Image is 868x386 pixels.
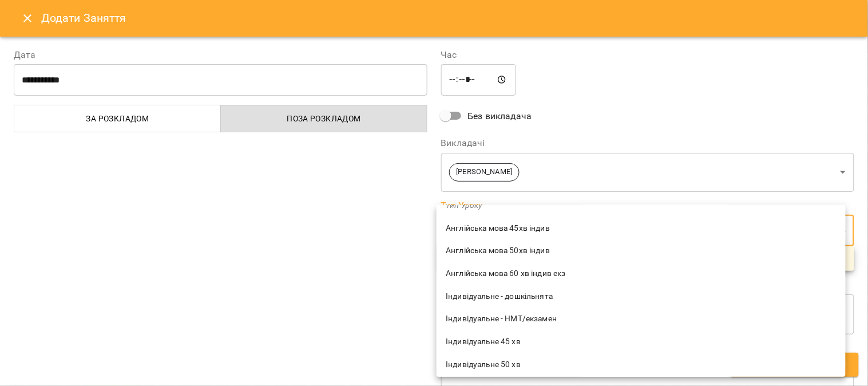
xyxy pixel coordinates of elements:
[446,200,837,211] span: Тип Уроку
[446,313,837,325] span: Індивідуальне - НМТ/екзамен
[446,245,837,257] span: Англійська мова 50хв індив
[446,268,837,279] span: Англійська мова 60 хв індив екз
[446,336,837,348] span: Індивідуальне 45 хв
[446,359,837,371] span: Індивідуальне 50 хв
[446,291,837,302] span: Індивідуальне - дошкільнята
[446,223,837,234] span: Англійська мова 45хв індив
